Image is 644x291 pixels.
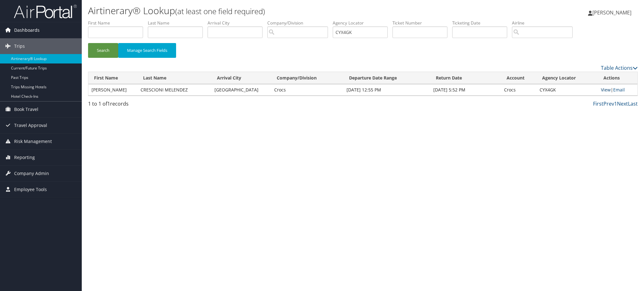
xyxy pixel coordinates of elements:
[14,118,47,133] span: Travel Approval
[392,20,452,26] label: Ticket Number
[271,84,343,96] td: Crocs
[211,72,271,84] th: Arrival City: activate to sort column ascending
[14,182,47,197] span: Employee Tools
[175,6,265,16] small: (at least one field required)
[536,84,598,96] td: CYX4GK
[603,100,614,107] a: Prev
[118,43,176,58] button: Manage Search Fields
[88,84,137,96] td: [PERSON_NAME]
[211,84,271,96] td: [GEOGRAPHIC_DATA]
[452,20,512,26] label: Ticketing Date
[614,100,617,107] a: 1
[14,22,40,38] span: Dashboards
[14,102,38,117] span: Book Travel
[137,72,211,84] th: Last Name: activate to sort column ascending
[617,100,628,107] a: Next
[501,72,536,84] th: Account: activate to sort column ascending
[88,43,118,58] button: Search
[107,100,110,107] span: 1
[88,4,454,17] h1: Airtinerary® Lookup
[628,100,638,107] a: Last
[14,4,77,19] img: airportal-logo.png
[14,150,35,165] span: Reporting
[208,20,267,26] label: Arrival City
[333,20,392,26] label: Agency Locator
[512,20,577,26] label: Airline
[14,134,52,149] span: Risk Management
[267,20,333,26] label: Company/Division
[598,84,637,96] td: |
[88,100,219,111] div: 1 to 1 of records
[148,20,208,26] label: Last Name
[343,72,430,84] th: Departure Date Range: activate to sort column ascending
[14,166,49,181] span: Company Admin
[343,84,430,96] td: [DATE] 12:55 PM
[88,20,148,26] label: First Name
[593,100,603,107] a: First
[430,84,501,96] td: [DATE] 5:52 PM
[601,87,611,93] a: View
[588,3,638,22] a: [PERSON_NAME]
[14,38,25,54] span: Trips
[88,72,137,84] th: First Name: activate to sort column ascending
[613,87,625,93] a: Email
[601,64,638,71] a: Table Actions
[501,84,536,96] td: Crocs
[137,84,211,96] td: CRESCIONI MELENDEZ
[536,72,598,84] th: Agency Locator: activate to sort column ascending
[271,72,343,84] th: Company/Division
[598,72,637,84] th: Actions
[592,9,631,16] span: [PERSON_NAME]
[430,72,501,84] th: Return Date: activate to sort column ascending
